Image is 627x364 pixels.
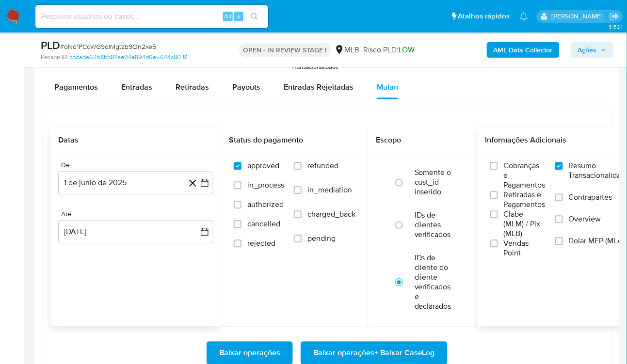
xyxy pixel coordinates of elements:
button: Ações [571,42,613,58]
b: Person ID [41,53,67,62]
button: AML Data Collector [487,42,560,58]
a: cbdada62b8bb84ae04e894d6e5644c80 [69,53,187,62]
span: Risco PLD: [363,45,415,55]
p: jonathan.shikay@mercadolivre.com [551,12,606,21]
span: s [237,12,240,21]
button: search-icon [244,10,264,23]
a: Notificações [520,12,528,20]
span: 3.152.1 [609,23,622,31]
span: Ações [578,42,597,58]
div: MLB [335,45,359,55]
span: LOW [399,44,415,55]
span: Atalhos rápidos [458,11,510,21]
b: PLD [41,37,60,53]
span: # oNd1PCcWG9dIMgtzb9On2xe5 [60,42,156,51]
a: Sair [610,11,620,21]
p: OPEN - IN REVIEW STAGE I [239,43,331,57]
input: Pesquise usuários ou casos... [35,10,268,23]
span: Alt [224,12,232,21]
b: AML Data Collector [494,42,553,58]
